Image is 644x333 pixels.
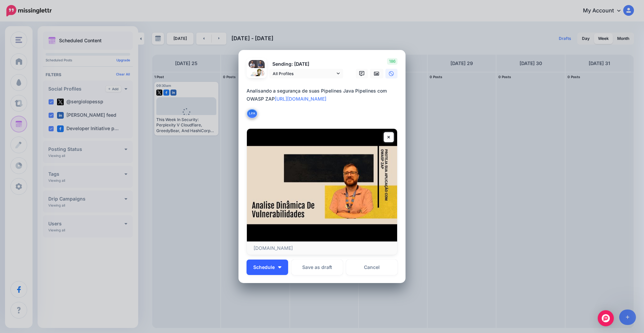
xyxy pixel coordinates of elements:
span: 186 [387,58,397,65]
span: All Profiles [273,70,335,77]
img: QppGEvPG-82148.jpg [249,68,265,84]
img: arrow-down-white.png [278,266,281,268]
div: Analisando a segurança de suas Pipelines Java Pipelines com OWASP ZAP [247,87,401,103]
span: Schedule [253,265,275,270]
p: [DOMAIN_NAME] [254,245,390,251]
div: Open Intercom Messenger [598,310,614,326]
img: 404938064_7577128425634114_8114752557348925942_n-bsa142071.jpg [257,60,265,68]
a: All Profiles [269,69,343,78]
button: Save as draft [291,260,343,275]
p: Sending: [DATE] [269,60,343,68]
img: 1745356928895-67863.png [249,60,257,68]
button: Link [247,108,258,118]
a: Cancel [346,260,397,275]
button: Schedule [247,260,288,275]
